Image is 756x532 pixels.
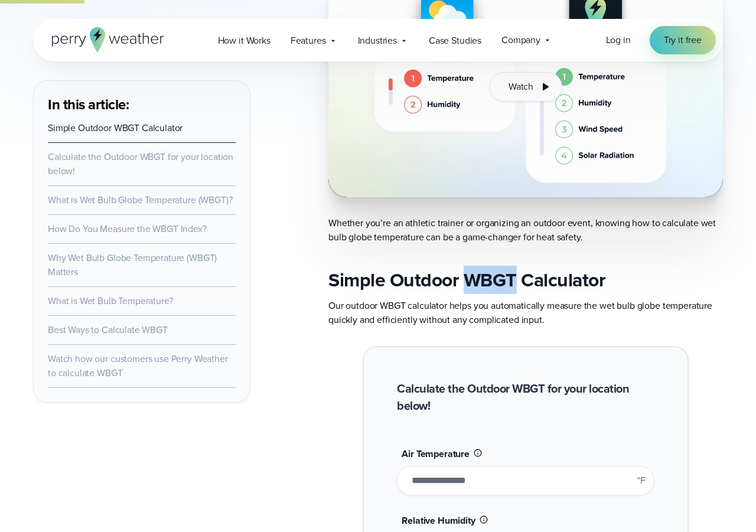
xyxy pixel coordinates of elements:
h3: In this article: [48,95,236,114]
a: Simple Outdoor WBGT Calculator [48,121,183,135]
h2: Simple Outdoor WBGT Calculator [328,268,723,292]
p: Whether you’re an athletic trainer or organizing an outdoor event, knowing how to calculate wet b... [328,216,723,244]
a: Calculate the Outdoor WBGT for your location below! [48,150,233,178]
h2: Calculate the Outdoor WBGT for your location below! [397,380,654,414]
p: Our outdoor WBGT calculator helps you automatically measure the wet bulb globe temperature quickl... [328,299,723,327]
span: Log in [606,33,631,47]
a: Why Wet Bulb Globe Temperature (WBGT) Matters [48,251,217,279]
a: Log in [606,33,631,47]
span: How it Works [218,34,271,48]
span: Company [501,33,540,47]
button: Watch [489,72,562,102]
span: Relative Humidity [402,514,475,527]
a: What is Wet Bulb Temperature? [48,294,172,308]
span: Air Temperature [402,447,470,461]
a: Try it free [650,26,716,54]
span: Watch [509,80,533,94]
span: Industries [358,34,397,48]
a: What is Wet Bulb Globe Temperature (WBGT)? [48,193,232,207]
a: Watch how our customers use Perry Weather to calculate WBGT [48,352,228,380]
a: How it Works [208,28,281,53]
span: Try it free [664,33,702,47]
span: Case Studies [429,34,481,48]
a: Case Studies [419,28,491,53]
span: Features [291,34,326,48]
a: Best Ways to Calculate WBGT [48,323,168,337]
a: How Do You Measure the WBGT Index? [48,222,207,236]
